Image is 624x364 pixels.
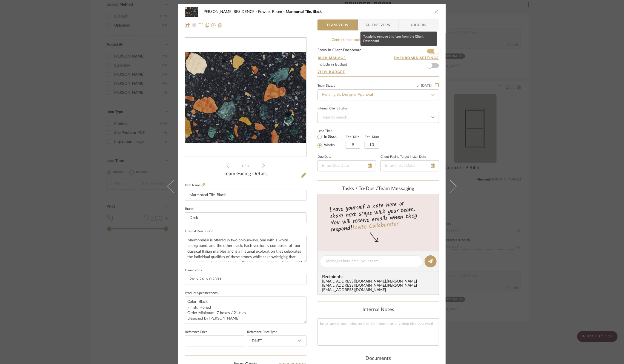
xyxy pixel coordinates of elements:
input: Enter the dimensions of this item [185,274,307,285]
div: Internal Client Status [317,107,348,110]
div: Documents [317,356,439,362]
span: / [245,164,247,168]
span: [DATE] [420,84,432,88]
input: Enter Brand [185,212,307,223]
img: b574083c-d74b-4fbb-8eb5-f2b2c0c79461_48x40.jpg [185,6,198,17]
button: Bulk Manage [317,55,346,60]
div: team Messaging [317,186,439,192]
label: Reference Price [185,331,207,334]
div: Team-Facing Details [185,171,307,177]
label: Lead Time [317,128,346,133]
span: Team View [327,19,349,30]
label: Item Name [185,183,205,188]
input: Type to Search… [317,89,439,100]
img: b574083c-d74b-4fbb-8eb5-f2b2c0c79461_436x436.jpg [185,52,306,143]
span: Powder Room [258,10,286,14]
label: Product Specifications [185,292,217,295]
label: Weeks [323,143,335,148]
span: Client View [366,19,391,30]
input: Enter Item Name [185,190,307,201]
div: Team Status [317,84,335,87]
span: Recipients: [322,274,437,279]
a: Invite Collaborator [352,219,399,233]
label: Est. Max [365,135,379,139]
span: 1 [242,164,245,168]
label: Est. Min [346,135,360,139]
input: Enter Due Date [317,160,376,171]
div: [EMAIL_ADDRESS][DOMAIN_NAME] , [PERSON_NAME][EMAIL_ADDRESS][DOMAIN_NAME] , [PERSON_NAME][EMAIL_AD... [322,280,437,293]
div: Content here copies to Client View - confirm visibility there. [317,37,439,43]
button: Dashboard Settings [394,55,439,60]
mat-radio-group: Select item type [317,133,346,149]
span: Marmoreal Tile, Black [286,10,322,14]
label: Dimensions [185,269,202,272]
input: Enter Install Date [380,160,439,171]
label: Client-Facing Target Install Date [380,156,426,158]
label: Brand [185,208,194,210]
div: Leave yourself a note here or share next steps with your team. You will receive emails when they ... [317,198,440,235]
label: Due Date [317,156,331,158]
input: Type to Search… [317,112,439,123]
span: [PERSON_NAME] RESIDENCE [202,10,258,14]
span: Orders [405,19,433,30]
div: 0 [185,52,306,143]
span: Tasks / To-Dos / [342,186,378,191]
label: In Stock [323,134,337,139]
span: on [417,84,420,87]
div: Internal Notes [317,307,439,313]
a: View Budget [317,70,439,74]
label: Reference Price Type [247,331,277,334]
label: Internal Description [185,230,213,233]
button: close [434,9,439,14]
img: Remove from project [218,23,222,27]
span: 3 [247,164,250,168]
